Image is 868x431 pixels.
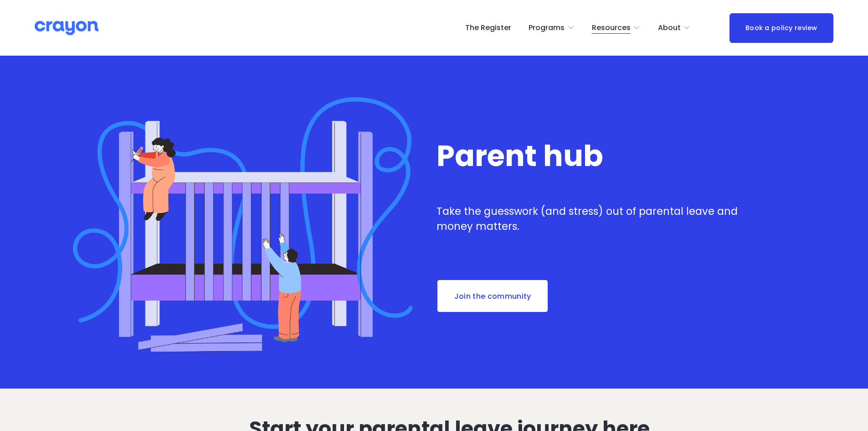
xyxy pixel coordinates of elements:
[437,140,745,171] h1: Parent hub
[592,21,631,35] span: Resources
[35,20,98,36] img: Crayon
[465,21,511,35] a: The Register
[529,21,575,35] a: folder dropdown
[437,204,745,234] p: Take the guesswork (and stress) out of parental leave and money matters.
[529,21,565,35] span: Programs
[437,279,549,313] a: Join the community
[658,21,681,35] span: About
[658,21,691,35] a: folder dropdown
[592,21,641,35] a: folder dropdown
[729,13,833,43] a: Book a policy review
